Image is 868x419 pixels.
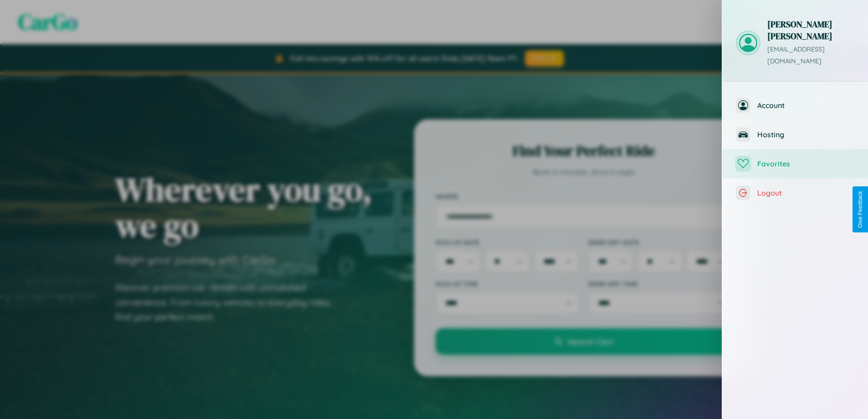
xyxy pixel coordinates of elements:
div: Give Feedback [857,191,863,228]
span: Account [757,101,854,110]
button: Favorites [722,149,868,178]
span: Hosting [757,130,854,139]
button: Account [722,91,868,120]
button: Hosting [722,120,868,149]
h3: [PERSON_NAME] [PERSON_NAME] [767,18,854,42]
span: Logout [757,188,854,197]
span: Favorites [757,159,854,168]
p: [EMAIL_ADDRESS][DOMAIN_NAME] [767,44,854,67]
button: Logout [722,178,868,207]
